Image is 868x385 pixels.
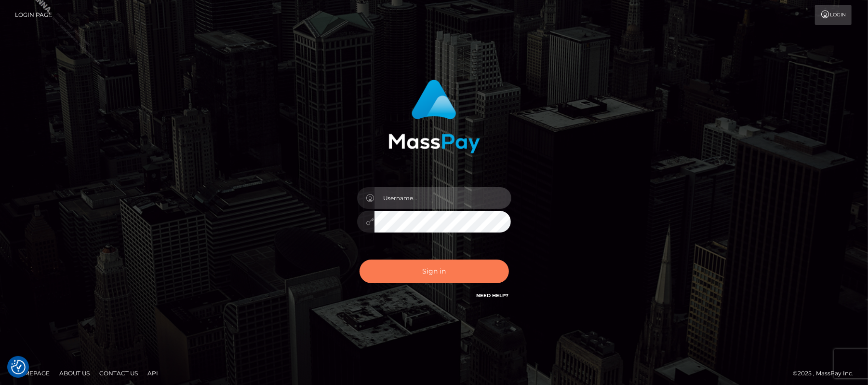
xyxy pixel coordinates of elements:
a: Contact Us [95,366,142,381]
button: Consent Preferences [11,360,26,374]
img: MassPay Login [388,80,480,153]
input: Username... [374,187,511,209]
a: API [144,366,162,381]
a: Need Help? [477,292,509,299]
a: Homepage [11,366,53,381]
img: Revisit consent button [11,360,26,374]
a: About Us [55,366,93,381]
button: Sign in [360,260,509,283]
a: Login Page [15,5,52,25]
div: © 2025 , MassPay Inc. [793,368,861,379]
a: Login [815,5,852,25]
